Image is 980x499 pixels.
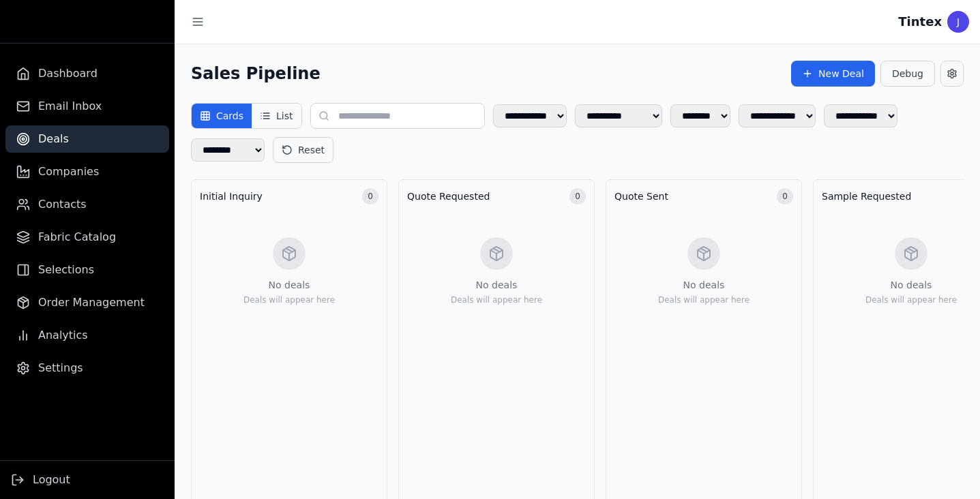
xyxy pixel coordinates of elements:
a: Analytics [5,322,169,349]
p: Deals will appear here [658,294,749,305]
h3: Quote Requested [407,190,490,203]
span: Logout [33,472,70,488]
p: No deals [683,278,725,292]
p: No deals [891,278,932,292]
p: Deals will appear here [451,294,542,305]
p: Deals will appear here [865,294,957,305]
button: Toggle sidebar [185,10,210,34]
span: Contacts [38,196,87,213]
span: Deals [38,131,69,147]
button: List [252,104,301,128]
h3: Quote Sent [614,190,668,203]
h3: Sample Requested [822,190,911,203]
span: Email Inbox [38,98,102,115]
div: J [947,11,969,33]
button: Cards [192,104,252,128]
button: Logout [11,472,70,488]
a: Settings [5,354,169,382]
p: Deals will appear here [243,294,335,305]
span: Order Management [38,294,145,311]
div: Tintex [898,12,942,31]
p: No deals [476,278,518,292]
a: Fabric Catalog [5,224,169,251]
h3: Initial Inquiry [200,190,263,203]
a: Order Management [5,289,169,316]
span: Fabric Catalog [38,229,116,245]
a: Selections [5,256,169,284]
h1: Sales Pipeline [191,63,321,85]
button: Reset [273,137,333,163]
a: Email Inbox [5,93,169,120]
button: Debug [880,61,935,87]
span: Dashboard [38,65,98,82]
span: Companies [38,164,99,180]
p: No deals [269,278,310,292]
span: 0 [362,188,378,205]
span: Settings [38,360,83,376]
button: New Deal [791,61,875,87]
button: Edit Deal Stages [940,61,964,87]
span: 0 [569,188,586,205]
span: Selections [38,262,94,278]
a: Deals [5,125,169,153]
a: Dashboard [5,60,169,87]
a: Companies [5,158,169,185]
a: Contacts [5,191,169,218]
span: Analytics [38,327,88,344]
span: 0 [777,188,793,205]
